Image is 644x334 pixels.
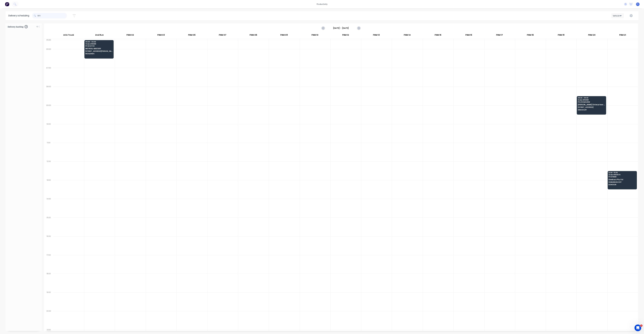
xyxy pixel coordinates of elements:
span: [STREET_ADDRESS][PERSON_NAME] [85,50,113,52]
span: METROLL MACKAY [85,48,113,49]
div: FNM 17 [484,33,515,39]
div: 2nd Run [84,33,115,39]
div: FNM 14 [392,33,422,39]
input: Search for orders [38,13,67,18]
span: BONOGIN [609,184,636,185]
div: 19:00 [44,291,53,309]
div: FNM 09 [269,33,299,39]
div: 20:00 [44,309,53,328]
div: 07:00 [44,66,53,85]
div: 12:00 [44,160,53,178]
div: FNM 15 [423,33,453,39]
span: Order # 194576 [609,174,636,176]
span: PO # 96511 [609,176,636,178]
div: FNM 16 [453,33,484,39]
div: Delivery scheduling [6,11,32,20]
div: 16:00 [44,235,53,253]
div: FNM 18 [515,33,546,39]
div: FNM 13 [361,33,392,39]
div: 17:00 [44,253,53,272]
div: FNM 02 [115,33,145,39]
div: FNM 10 [299,33,330,39]
div: 05:30 [44,38,53,48]
span: 05:30 - 06:30 [85,41,113,43]
span: F1 [637,3,639,5]
div: FNM 03 [146,33,176,39]
span: Delivery backlog [8,25,23,28]
div: 09:00 [44,104,53,122]
span: 0 [25,25,28,28]
span: 12:30 - 13:30 [609,172,636,173]
div: 21:00 [44,328,53,331]
span: [PERSON_NAME] Enterprises Pty Ltd [578,104,605,106]
span: 08:30 - 09:30 [578,97,605,99]
div: 11:00 [44,141,53,160]
span: KINGSCLIFF [578,109,605,111]
span: 1 [640,324,642,327]
button: Vehicle [611,13,624,18]
div: 13:00 [44,178,53,197]
span: Dowbury Pty Ltd [609,179,636,180]
div: 08:00 [44,85,53,104]
div: FNM 21 [607,33,638,39]
div: FNM 12 [330,33,361,39]
span: 13 MILKBUSH CRT [609,181,636,183]
span: PO # 22743 [85,45,113,47]
div: productivity [315,2,329,6]
div: FNM 07 [207,33,238,39]
div: ACA Truck [53,33,84,39]
span: Order # 194511 [578,99,605,101]
div: 10:00 [44,122,53,141]
span: RICHLANDS [85,53,113,55]
span: Order # 193511 [85,43,113,45]
span: [STREET_ADDRESS] [578,106,605,108]
div: FNM 20 [576,33,607,39]
div: FNM 08 [238,33,269,39]
div: 18:00 [44,272,53,291]
div: 06:00 [44,48,53,66]
div: Vehicle [613,14,621,17]
div: 14:00 [44,197,53,216]
span: PO # 9 SEAVIEW [578,101,605,103]
iframe: Intercom live chat [634,324,641,331]
div: 15:00 [44,216,53,235]
div: FNM 06 [177,33,207,39]
div: FNM 19 [546,33,576,39]
img: Factory [5,2,9,6]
